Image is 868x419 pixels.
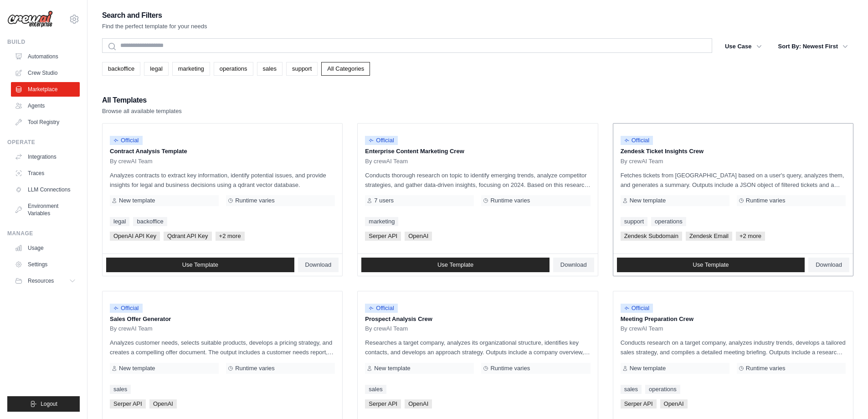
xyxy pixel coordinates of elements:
[102,62,140,76] a: backoffice
[651,217,686,226] a: operations
[41,400,57,408] span: Logout
[808,258,849,272] a: Download
[621,325,663,332] span: By crewAI Team
[11,49,80,64] a: Automations
[110,217,129,226] a: legal
[490,197,530,204] span: Runtime varies
[110,147,335,156] p: Contract Analysis Template
[11,257,80,272] a: Settings
[365,232,401,241] span: Serper API
[560,261,587,269] span: Download
[321,62,370,76] a: All Categories
[621,217,647,226] a: support
[621,399,657,409] span: Serper API
[553,258,594,272] a: Download
[110,136,143,145] span: Official
[133,217,167,226] a: backoffice
[11,98,80,113] a: Agents
[365,315,590,324] p: Prospect Analysis Crew
[119,365,155,372] span: New template
[11,274,80,288] button: Resources
[7,396,80,412] button: Logout
[110,338,335,357] p: Analyzes customer needs, selects suitable products, develops a pricing strategy, and creates a co...
[106,258,294,272] a: Use Template
[374,197,394,204] span: 7 users
[437,261,473,269] span: Use Template
[365,147,590,156] p: Enterprise Content Marketing Crew
[621,158,663,165] span: By crewAI Team
[110,304,143,313] span: Official
[365,158,408,165] span: By crewAI Team
[719,38,767,55] button: Use Case
[305,261,332,269] span: Download
[660,399,688,409] span: OpenAI
[7,10,53,28] img: Logo
[102,94,182,107] h2: All Templates
[7,139,80,146] div: Operate
[182,261,218,269] span: Use Template
[110,232,160,241] span: OpenAI API Key
[286,62,318,76] a: support
[746,197,786,204] span: Runtime varies
[621,136,653,145] span: Official
[216,232,245,241] span: +2 more
[365,171,590,190] p: Conducts thorough research on topic to identify emerging trends, analyze competitor strategies, a...
[630,365,666,372] span: New template
[7,38,80,46] div: Build
[164,232,212,241] span: Qdrant API Key
[7,230,80,237] div: Manage
[102,9,207,22] h2: Search and Filters
[110,325,153,332] span: By crewAI Team
[621,338,846,357] p: Conducts research on a target company, analyzes industry trends, develops a tailored sales strate...
[621,315,846,324] p: Meeting Preparation Crew
[119,197,155,204] span: New template
[746,365,786,372] span: Runtime varies
[11,66,80,80] a: Crew Studio
[102,22,207,31] p: Find the perfect template for your needs
[693,261,729,269] span: Use Template
[365,399,401,409] span: Serper API
[235,197,275,204] span: Runtime varies
[365,217,398,226] a: marketing
[144,62,168,76] a: legal
[736,232,765,241] span: +2 more
[110,158,153,165] span: By crewAI Team
[102,107,182,116] p: Browse all available templates
[621,304,653,313] span: Official
[11,115,80,129] a: Tool Registry
[11,199,80,221] a: Environment Variables
[405,399,432,409] span: OpenAI
[11,166,80,181] a: Traces
[149,399,177,409] span: OpenAI
[11,182,80,197] a: LLM Connections
[816,261,842,269] span: Download
[11,241,80,255] a: Usage
[621,385,642,394] a: sales
[172,62,210,76] a: marketing
[361,258,550,272] a: Use Template
[365,304,398,313] span: Official
[621,147,846,156] p: Zendesk Ticket Insights Crew
[630,197,666,204] span: New template
[28,277,54,285] span: Resources
[110,171,335,190] p: Analyzes contracts to extract key information, identify potential issues, and provide insights fo...
[365,325,408,332] span: By crewAI Team
[11,150,80,164] a: Integrations
[686,232,732,241] span: Zendesk Email
[645,385,680,394] a: operations
[621,171,846,190] p: Fetches tickets from [GEOGRAPHIC_DATA] based on a user's query, analyzes them, and generates a su...
[110,385,131,394] a: sales
[365,338,590,357] p: Researches a target company, analyzes its organizational structure, identifies key contacts, and ...
[617,258,805,272] a: Use Template
[110,399,146,409] span: Serper API
[11,82,80,97] a: Marketplace
[110,315,335,324] p: Sales Offer Generator
[257,62,282,76] a: sales
[365,136,398,145] span: Official
[490,365,530,372] span: Runtime varies
[773,38,853,55] button: Sort By: Newest First
[405,232,432,241] span: OpenAI
[298,258,339,272] a: Download
[621,232,682,241] span: Zendesk Subdomain
[235,365,275,372] span: Runtime varies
